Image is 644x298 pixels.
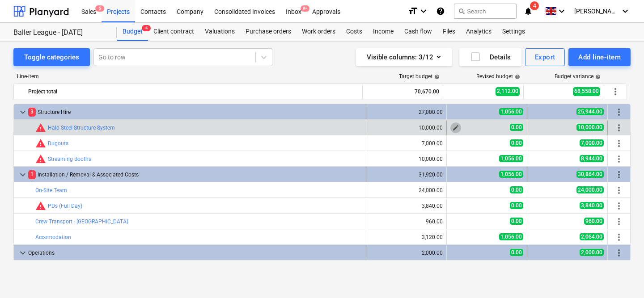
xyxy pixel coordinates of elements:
span: More actions [614,216,624,227]
span: 24,000.00 [576,186,604,193]
div: Details [470,51,511,63]
span: 3,840.00 [580,202,604,209]
span: 0.00 [510,139,523,147]
span: 8,944.00 [580,155,604,162]
div: Line-item [13,73,363,80]
span: 1,056.00 [499,155,523,162]
a: Halo Steel Structure System [48,125,115,131]
span: 2,064.00 [580,233,604,240]
div: 24,000.00 [370,187,443,193]
i: keyboard_arrow_down [418,6,429,17]
span: 0.00 [510,186,523,193]
span: 0.00 [510,124,523,131]
span: More actions [610,86,621,97]
a: Analytics [461,23,497,41]
span: 0.00 [510,218,523,225]
a: Income [368,23,399,41]
a: Work orders [297,23,341,41]
span: More actions [614,122,624,133]
a: Crew Transport - [GEOGRAPHIC_DATA] [35,218,128,225]
span: 1 [28,170,36,179]
div: 10,000.00 [370,156,443,162]
a: Accomodation [35,234,71,240]
div: Valuations [199,23,240,41]
span: Committed costs exceed revised budget [35,201,46,211]
span: More actions [614,107,624,118]
i: keyboard_arrow_down [620,6,631,17]
div: 10,000.00 [370,125,443,131]
span: 68,558.00 [573,87,600,96]
span: 0.00 [510,202,523,209]
span: keyboard_arrow_down [17,248,28,258]
span: help [432,74,440,80]
a: Client contract [148,23,199,41]
span: 3 [28,108,36,116]
div: 7,000.00 [370,140,443,147]
span: Committed costs exceed revised budget [35,138,46,149]
div: Project total [28,84,359,99]
span: 25,944.00 [576,108,604,115]
i: keyboard_arrow_down [556,6,567,17]
div: Purchase orders [240,23,297,41]
a: PDs (Full Day) [48,203,82,209]
span: help [513,74,520,80]
span: Committed costs exceed revised budget [35,154,46,164]
div: Settings [497,23,530,41]
span: More actions [614,169,624,180]
button: Export [525,48,565,66]
div: 960.00 [370,218,443,225]
span: More actions [614,232,624,243]
span: 2,000.00 [580,249,604,256]
a: Files [437,23,461,41]
div: Revised budget [476,73,520,80]
span: 5 [95,5,104,12]
span: 7,000.00 [580,139,604,147]
iframe: Chat Widget [599,255,644,298]
div: 27,000.00 [370,109,443,115]
span: 960.00 [584,218,604,225]
span: 0.00 [510,249,523,256]
div: Installation / Removal & Associated Costs [28,168,362,182]
div: Structure Hire [28,105,362,119]
button: Toggle categories [13,48,90,66]
div: Visible columns : 3/12 [367,51,441,63]
div: Add line-item [578,51,621,63]
div: 3,840.00 [370,203,443,209]
div: Budget variance [555,73,601,80]
a: Costs [341,23,368,41]
a: Dugouts [48,140,68,147]
span: More actions [614,248,624,258]
span: [PERSON_NAME] [574,8,619,15]
i: Knowledge base [436,6,445,17]
a: Streaming Booths [48,156,91,162]
div: Baller League - [DATE] [13,28,106,38]
div: 31,920.00 [370,172,443,178]
div: Export [535,51,555,63]
span: 4 [142,25,151,31]
i: notifications [524,6,533,17]
span: keyboard_arrow_down [17,107,28,118]
div: Operations [28,246,362,260]
span: help [593,74,601,80]
button: Visible columns:3/12 [356,48,452,66]
a: Cash flow [399,23,437,41]
div: 70,670.00 [366,84,439,99]
span: 4 [530,1,539,10]
span: Committed costs exceed revised budget [35,122,46,133]
span: 1,056.00 [499,108,523,115]
span: edit [452,124,459,131]
div: 3,120.00 [370,234,443,240]
i: format_size [407,6,418,17]
span: keyboard_arrow_down [17,169,28,180]
button: Add line-item [568,48,631,66]
span: 30,864.00 [576,171,604,178]
span: 9+ [301,5,309,12]
span: More actions [614,201,624,211]
span: 10,000.00 [576,124,604,131]
span: 1,056.00 [499,233,523,240]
